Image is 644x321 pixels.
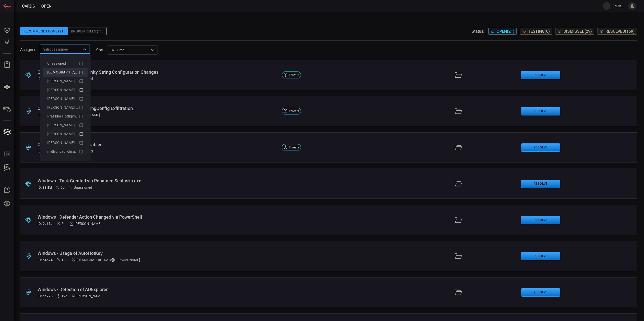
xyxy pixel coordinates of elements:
div: Windows - Detection of ADExplorer [37,287,278,292]
li: bob blake [43,121,88,130]
span: [PERSON_NAME] Brand [47,105,85,109]
h5: ID: 54624 [37,258,53,262]
div: [PERSON_NAME] [69,222,101,226]
span: Aug 24, 2025 8:50 AM [61,222,65,226]
span: Threats [289,73,299,76]
button: Cards [1,126,13,138]
span: [PERSON_NAME] [47,79,75,83]
span: open [41,4,52,9]
div: Windows - Task Created via Renamed Schtasks.exe [37,178,278,183]
span: [PERSON_NAME] [47,132,75,136]
div: Windows - Usage of AutoHotKey [37,251,278,256]
li: eric coffy [43,138,88,147]
span: Open ( 21 ) [497,29,514,34]
span: [PERSON_NAME] [47,141,75,145]
h5: ID: da275 [37,294,53,298]
button: MITRE - Detection Posture [1,81,13,93]
button: Inventory [1,103,13,115]
span: Pratibha Hottigimath [47,114,81,118]
li: Mason Brand [43,103,88,112]
button: Close [81,46,88,53]
button: Resolve [521,252,560,260]
li: Derrick Ferrier [43,94,88,103]
span: Cards [22,4,35,9]
h5: ID: 38a00 [37,149,53,153]
button: Dashboard [1,24,13,36]
li: midhunpaul chirapanath [43,147,88,156]
div: Recommendations (21) [20,27,68,35]
button: Dismissed(29) [555,28,594,35]
button: Testing(0) [520,28,552,35]
span: Aug 17, 2025 9:25 AM [61,258,67,262]
span: Aug 24, 2025 8:50 AM [61,185,65,189]
div: Windows - Defender Action Changed via PowerShell [37,214,278,220]
button: Resolve [521,180,560,188]
li: Unassigned [43,59,88,68]
li: drew garthe [43,130,88,138]
span: Status: [472,29,484,34]
div: Cisco IOS - Potential RunningConfig Exfiltration [37,106,278,111]
div: Time [111,48,149,53]
span: Dismissed ( 29 ) [563,29,592,34]
h5: ID: 52ff5 [37,113,51,117]
h5: ID: 33f8d [37,185,52,189]
span: Threats [289,146,299,149]
span: [PERSON_NAME].[PERSON_NAME] [613,4,626,8]
li: Pratibha Hottigimath [43,112,88,121]
button: Rule Catalog [1,148,13,160]
span: [PERSON_NAME] [47,97,75,101]
button: Resolve [521,71,560,79]
div: Broken Rules (11) [68,27,107,35]
h5: ID: 9e68a [37,222,53,226]
span: [PERSON_NAME] [47,88,75,92]
span: midhunpaul chirapanath [47,149,87,153]
button: Resolve [521,143,560,152]
span: Aug 10, 2025 9:09 AM [61,294,67,298]
span: Assignee [20,47,36,52]
div: Cisco IOS - TFTP Server Enabled [37,142,278,147]
span: [PERSON_NAME] [47,123,75,127]
label: sort [96,48,103,52]
input: Select assignee [41,46,80,52]
button: Resolve [521,288,560,297]
button: Resolved(159) [597,28,637,35]
div: Unassigned [69,185,92,189]
span: Testing ( 0 ) [528,29,550,34]
button: Resolve [521,107,560,115]
div: Cisco IOS - SNMP Community String Configuration Changes [37,69,278,75]
button: Preferences [1,198,13,210]
span: Resolved ( 159 ) [606,29,635,34]
button: Detections [1,36,13,48]
span: Unassigned [47,61,66,65]
div: [DEMOGRAPHIC_DATA][PERSON_NAME] [71,258,140,262]
li: Aravind Chinthala [43,86,88,94]
li: Vedang Ranmale (Myself) [43,68,88,77]
button: Reports [1,59,13,71]
span: Threats [289,110,299,113]
button: Open(21) [488,28,517,35]
button: ALERT ANALYSIS [1,162,13,174]
li: Andrew Ghobrial [43,77,88,86]
h5: ID: 05058 [37,77,53,81]
div: [PERSON_NAME] [71,294,103,298]
button: Ask Us A Question [1,184,13,196]
button: Resolve [521,216,560,224]
span: [DEMOGRAPHIC_DATA][PERSON_NAME] (Myself) [47,70,126,74]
